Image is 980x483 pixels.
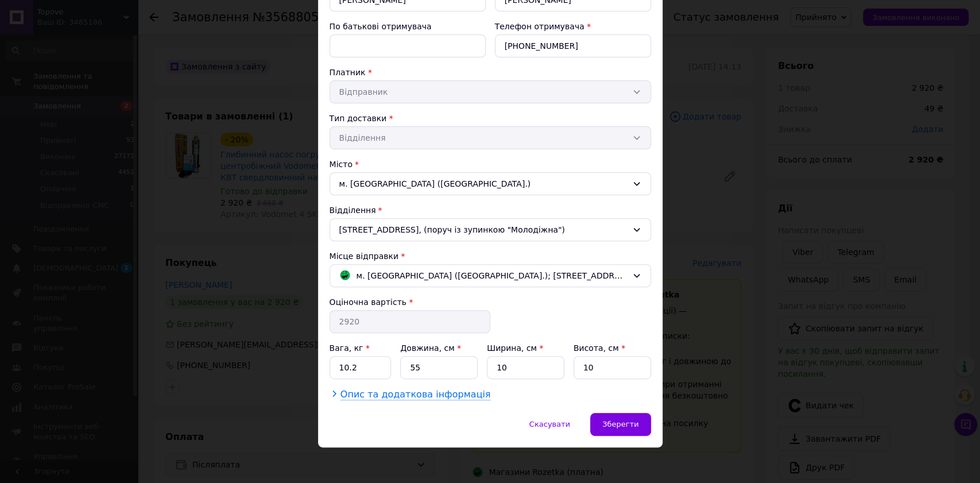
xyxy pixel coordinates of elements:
span: Скасувати [529,420,570,428]
label: Вага, кг [330,343,370,353]
label: Оціночна вартість [330,297,406,307]
span: Опис та додаткова інформація [340,389,491,400]
div: Місто [330,159,651,170]
label: Довжина, см [400,343,461,353]
div: Відділення [330,204,651,216]
div: Платник [330,67,651,78]
input: +380 [495,34,651,57]
div: м. [GEOGRAPHIC_DATA] ([GEOGRAPHIC_DATA].) [330,172,651,195]
label: Ширина, см [487,343,543,353]
span: м. [GEOGRAPHIC_DATA] ([GEOGRAPHIC_DATA].); [STREET_ADDRESS] [357,269,627,282]
div: Місце відправки [330,250,651,262]
label: Телефон отримувача [495,22,584,31]
label: По батькові отримувача [330,22,432,31]
div: [STREET_ADDRESS], (поруч із зупинкою "Молодіжна") [330,218,651,241]
span: Зберегти [602,420,638,428]
div: Тип доставки [330,113,651,124]
label: Висота, см [574,343,625,353]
